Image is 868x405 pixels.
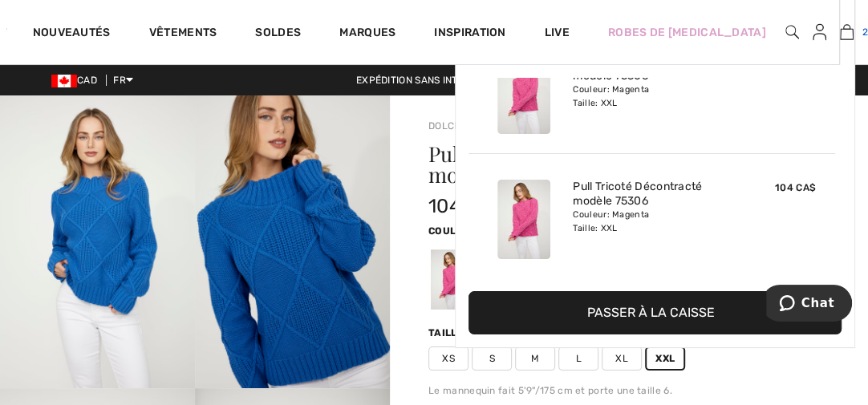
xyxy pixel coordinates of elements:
span: FR [113,75,133,86]
div: Magenta [431,249,473,310]
img: Pull Tricoté Décontracté modèle 75306 [497,55,550,134]
div: Couleur: Magenta Taille: XXL [573,209,731,234]
img: Pull Tricot&eacute; D&eacute;contract&eacute; mod&egrave;le 75306. 2 [195,95,390,388]
div: Le mannequin fait 5'9"/175 cm et porte une taille 6. [428,383,829,398]
span: XXL [645,346,685,371]
span: XL [602,346,642,371]
span: S [472,346,512,371]
a: Pull Tricoté Décontracté modèle 75306 [573,180,731,209]
img: 1ère Avenue [6,13,7,45]
div: Couleur: Magenta Taille: XXL [573,83,731,109]
a: Se connecter [800,22,839,43]
a: Nouveautés [33,26,111,43]
iframe: Ouvre un widget dans lequel vous pouvez chatter avec l’un de nos agents [766,285,852,325]
div: Taille: [428,326,470,340]
a: Soldes [255,26,301,43]
span: M [515,346,555,371]
span: Inspiration [434,26,505,43]
img: Mon panier [840,22,854,42]
img: Canadian Dollar [51,75,77,87]
span: Couleur: [428,225,480,237]
span: 104 CA$ [428,195,505,217]
a: Robes de [MEDICAL_DATA] [608,24,766,41]
img: Pull Tricoté Décontracté modèle 75306 [497,180,550,259]
button: Passer à la caisse [468,291,842,334]
h1: Pull tricoté décontracté modèle 75306 [428,144,763,185]
a: 2 [840,22,854,42]
span: 2 [862,25,867,39]
span: XS [428,346,468,371]
a: Vêtements [149,26,217,43]
a: Dolcezza [428,120,478,132]
span: CAD [51,75,103,86]
img: Mes infos [813,22,826,42]
span: L [558,346,598,371]
a: Marques [339,26,395,43]
img: recherche [785,22,799,42]
a: Live [545,24,570,41]
span: 104 CA$ [775,182,816,193]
